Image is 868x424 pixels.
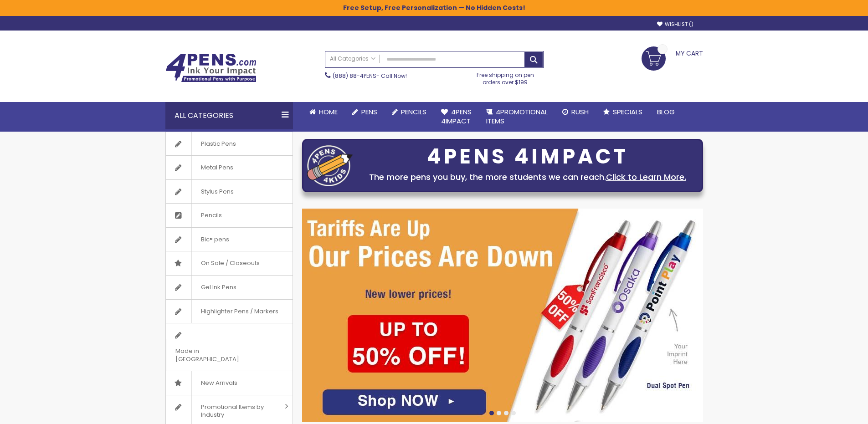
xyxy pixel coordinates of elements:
span: Plastic Pens [191,132,245,156]
a: Pencils [166,204,293,227]
span: Pencils [401,107,426,117]
a: Made in [GEOGRAPHIC_DATA] [166,323,293,371]
div: The more pens you buy, the more students we can reach. [357,171,698,184]
img: 4Pens Custom Pens and Promotional Products [165,53,257,82]
span: Pens [361,107,377,117]
a: Bic® pens [166,228,293,251]
a: 4Pens4impact [434,102,479,132]
span: Specials [613,107,642,117]
a: All Categories [325,51,380,66]
a: Home [302,102,345,122]
a: Wishlist [657,21,693,28]
img: /cheap-promotional-products.html [302,209,703,422]
a: Plastic Pens [166,132,293,156]
a: Rush [555,102,596,122]
a: Pens [345,102,385,122]
span: On Sale / Closeouts [191,251,269,275]
span: Stylus Pens [191,180,243,204]
a: (888) 88-4PENS [333,72,376,80]
a: Blog [650,102,682,122]
div: All Categories [165,102,293,129]
span: 4PROMOTIONAL ITEMS [486,107,548,126]
a: Metal Pens [166,156,293,179]
a: Click to Learn More. [606,171,686,183]
span: Bic® pens [191,228,238,251]
span: Made in [GEOGRAPHIC_DATA] [166,339,270,371]
span: Pencils [191,204,231,227]
span: Gel Ink Pens [191,276,246,299]
span: All Categories [330,55,375,62]
a: Pencils [385,102,434,122]
span: Highlighter Pens / Markers [191,300,288,323]
span: Rush [571,107,589,117]
a: New Arrivals [166,371,293,395]
span: Home [319,107,338,117]
a: Gel Ink Pens [166,276,293,299]
img: four_pen_logo.png [307,145,353,186]
span: - Call Now! [333,72,407,80]
a: Specials [596,102,650,122]
a: 4PROMOTIONALITEMS [479,102,555,132]
span: Metal Pens [191,156,242,179]
span: New Arrivals [191,371,247,395]
span: Blog [657,107,675,117]
span: 4Pens 4impact [441,107,472,126]
a: Highlighter Pens / Markers [166,300,293,323]
a: On Sale / Closeouts [166,251,293,275]
div: Free shipping on pen orders over $199 [467,68,544,86]
a: Stylus Pens [166,180,293,204]
div: 4PENS 4IMPACT [357,147,698,166]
